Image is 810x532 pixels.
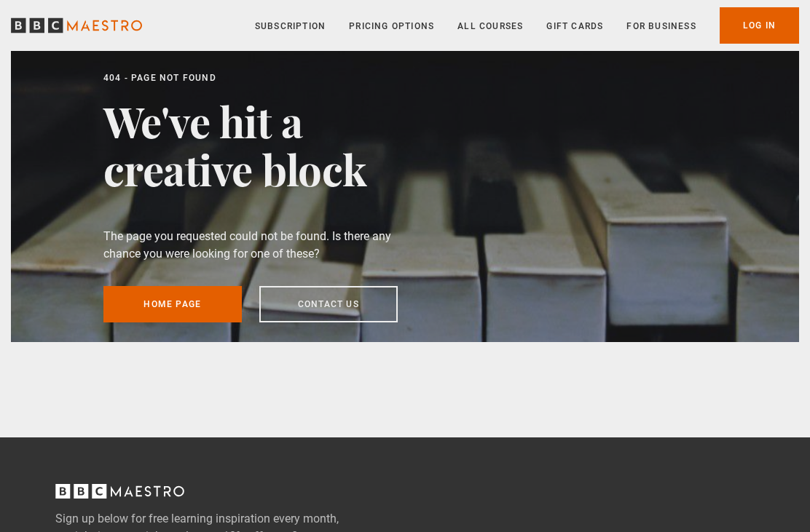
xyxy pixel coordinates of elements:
[457,19,523,33] a: All Courses
[103,228,430,263] p: The page you requested could not be found. Is there any chance you were looking for one of these?
[55,489,184,503] a: BBC Maestro, back to top
[259,286,398,322] a: Contact us
[349,19,434,33] a: Pricing Options
[626,19,696,33] a: For business
[546,19,603,33] a: Gift Cards
[720,7,799,44] a: Log In
[103,286,242,322] a: Home page
[55,484,184,499] svg: BBC Maestro, back to top
[11,15,142,36] svg: BBC Maestro
[103,97,430,193] h1: We've hit a creative block
[103,71,430,85] div: 404 - Page Not Found
[255,7,799,44] nav: Primary
[255,19,326,33] a: Subscription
